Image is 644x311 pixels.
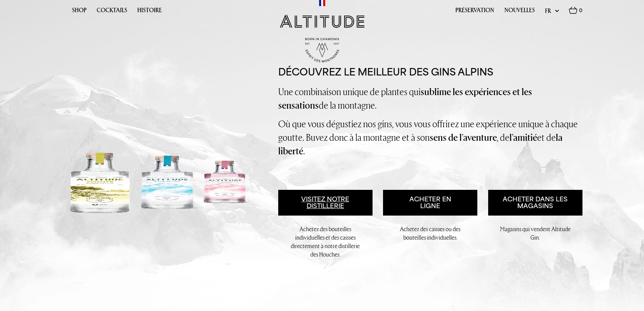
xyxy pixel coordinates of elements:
a: Histoire [137,7,162,17]
a: Nouvelles [504,7,535,17]
img: Basket [569,7,577,14]
a: Acheter dans les magasins [488,190,582,216]
span: Une combinaison unique de plantes qui de la montagne. [278,85,532,111]
img: Born in Chamonix - Est. 2017 - Espirit des Montagnes [305,38,339,63]
strong: sublime les expériences et les sensations [278,85,532,112]
a: Acheter en ligne [383,190,477,216]
p: Où que vous dégustiez nos gins, vous vous offrirez une expérience unique à chaque goutte. Buvez d... [278,117,582,158]
a: Cocktails [97,7,127,17]
p: Achetez des caisses ou des bouteilles individuelles. [392,225,468,242]
p: Achetez des bouteilles individuelles et des caisses directement à notre distillerie des Houches. [287,225,363,259]
a: 0 [569,7,582,18]
strong: l'amitié [509,131,537,144]
a: Visitez notre distillerie [278,190,373,216]
a: Shop [72,7,87,17]
strong: la liberté [278,131,563,157]
strong: sens de l'aventure [430,131,497,144]
a: Préservation [455,7,494,17]
img: Altitude Gin [280,15,364,28]
p: Magasins qui vendent Altitude Gin. [497,225,573,242]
